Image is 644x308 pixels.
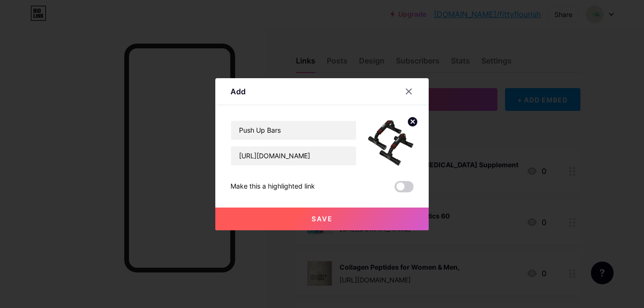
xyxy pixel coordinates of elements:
[368,120,414,166] img: link_thumbnail
[215,208,429,230] button: Save
[312,215,333,223] span: Save
[231,146,356,165] input: URL
[230,181,315,192] div: Make this a highlighted link
[230,86,246,97] div: Add
[231,121,356,140] input: Title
